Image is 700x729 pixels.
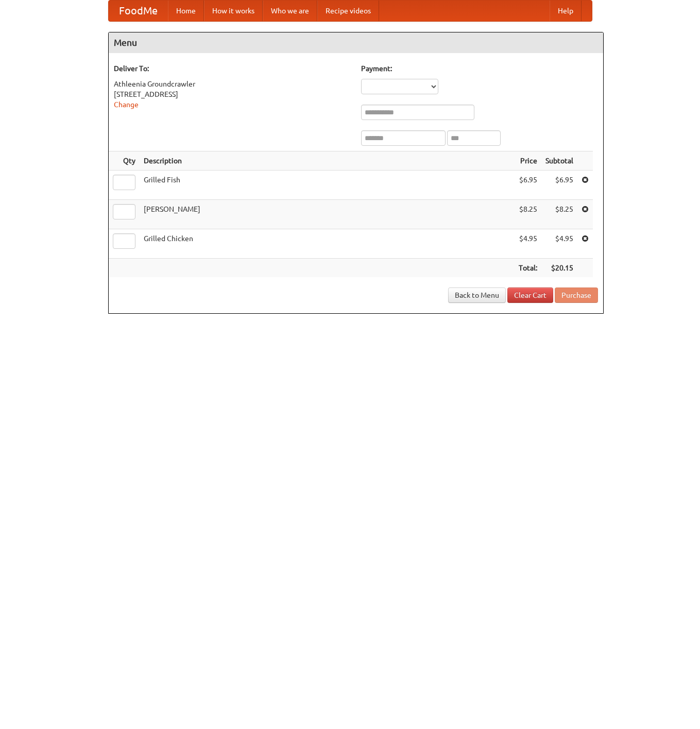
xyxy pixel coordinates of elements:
[114,63,351,74] h5: Deliver To:
[140,229,515,259] td: Grilled Chicken
[114,100,139,109] a: Change
[168,1,204,21] a: Home
[140,200,515,229] td: [PERSON_NAME]
[541,171,577,200] td: $6.95
[448,287,506,303] a: Back to Menu
[515,229,541,259] td: $4.95
[515,151,541,171] th: Price
[361,63,598,74] h5: Payment:
[515,171,541,200] td: $6.95
[109,32,603,53] h4: Menu
[109,1,168,21] a: FoodMe
[140,151,515,171] th: Description
[550,1,582,21] a: Help
[541,200,577,229] td: $8.25
[263,1,317,21] a: Who we are
[541,259,577,278] th: $20.15
[114,89,351,99] div: [STREET_ADDRESS]
[515,259,541,278] th: Total:
[114,79,351,89] div: Athleenia Groundcrawler
[507,287,553,303] a: Clear Cart
[541,151,577,171] th: Subtotal
[515,200,541,229] td: $8.25
[140,171,515,200] td: Grilled Fish
[541,229,577,259] td: $4.95
[109,151,140,171] th: Qty
[555,287,598,303] button: Purchase
[317,1,379,21] a: Recipe videos
[204,1,263,21] a: How it works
